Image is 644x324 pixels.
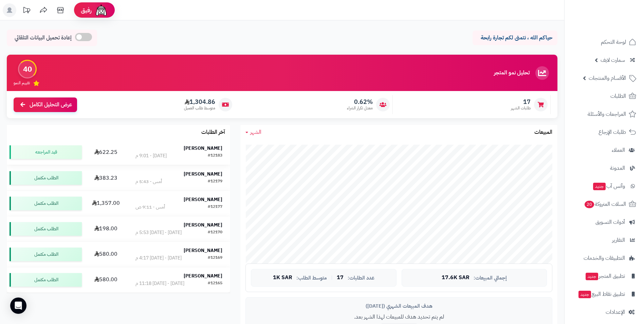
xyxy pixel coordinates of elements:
div: الطلب مكتمل [10,222,82,236]
div: الطلب مكتمل [10,248,82,261]
span: الشهر [250,128,261,136]
strong: [PERSON_NAME] [184,170,222,178]
span: المدونة [610,163,625,173]
span: 1K SAR [273,275,292,281]
span: جديد [578,291,591,298]
span: متوسط طلب العميل [184,105,215,111]
td: 622.25 [85,140,128,165]
span: تطبيق المتجر [585,271,625,281]
img: ai-face.png [94,3,108,17]
strong: [PERSON_NAME] [184,247,222,254]
div: أمس - 5:43 م [135,178,162,185]
img: logo-2.png [598,19,638,33]
span: 1,304.86 [184,98,215,106]
p: لم يتم تحديد هدف للمبيعات لهذا الشهر بعد. [251,313,547,321]
div: [DATE] - [DATE] 4:17 م [135,255,182,262]
div: أمس - 9:11 ص [135,204,165,211]
span: الأقسام والمنتجات [589,73,626,83]
a: المدونة [569,160,640,176]
span: 17.6K SAR [442,275,470,281]
span: تطبيق نقاط البيع [578,289,625,299]
div: [DATE] - [DATE] 5:53 م [135,229,182,236]
span: إعادة تحميل البيانات التلقائي [15,34,72,42]
span: تقييم النمو [14,80,30,86]
div: #12183 [208,152,222,159]
span: طلبات الإرجاع [599,127,626,137]
div: الطلب مكتمل [10,273,82,287]
h3: المبيعات [534,129,552,136]
span: جديد [593,183,606,190]
a: طلبات الإرجاع [569,124,640,140]
td: 198.00 [85,216,128,241]
span: 17 [511,98,531,106]
div: #12179 [208,178,222,185]
a: عرض التحليل الكامل [14,97,77,112]
a: السلات المتروكة20 [569,196,640,212]
span: 20 [585,201,594,208]
a: الشهر [245,128,261,136]
span: التطبيقات والخدمات [584,253,625,263]
span: عدد الطلبات: [348,275,374,281]
span: طلبات الشهر [511,105,531,111]
span: إجمالي المبيعات: [474,275,507,281]
span: لوحة التحكم [601,37,626,47]
span: وآتس آب [592,181,625,191]
div: الطلب مكتمل [10,171,82,185]
span: رفيق [81,6,92,14]
td: 580.00 [85,242,128,267]
div: قيد المراجعه [10,145,82,159]
div: #12170 [208,229,222,236]
span: 0.62% [347,98,373,106]
p: حياكم الله ، نتمنى لكم تجارة رابحة [478,34,552,42]
a: التطبيقات والخدمات [569,250,640,266]
div: هدف المبيعات الشهري ([DATE]) [251,303,547,310]
td: 383.23 [85,165,128,191]
a: تطبيق نقاط البيعجديد [569,286,640,302]
a: العملاء [569,142,640,158]
div: الطلب مكتمل [10,197,82,210]
a: تطبيق المتجرجديد [569,268,640,284]
div: [DATE] - 9:01 م [135,152,167,159]
span: التقارير [612,235,625,245]
a: أدوات التسويق [569,214,640,230]
span: معدل تكرار الشراء [347,105,373,111]
strong: [PERSON_NAME] [184,272,222,280]
a: الإعدادات [569,304,640,320]
span: العملاء [612,145,625,155]
span: الإعدادات [606,307,625,317]
span: السلات المتروكة [584,199,626,209]
div: #12165 [208,280,222,287]
a: المراجعات والأسئلة [569,106,640,122]
span: 17 [337,275,344,281]
a: وآتس آبجديد [569,178,640,194]
a: تحديثات المنصة [18,3,35,19]
span: | [331,275,333,280]
td: 580.00 [85,267,128,292]
a: التقارير [569,232,640,248]
div: Open Intercom Messenger [10,298,26,314]
h3: تحليل نمو المتجر [494,70,530,76]
span: أدوات التسويق [595,217,625,227]
strong: [PERSON_NAME] [184,221,222,229]
span: عرض التحليل الكامل [30,101,72,109]
span: سمارت لايف [601,55,625,65]
div: [DATE] - [DATE] 11:18 م [135,280,184,287]
span: جديد [586,273,598,280]
td: 1,357.00 [85,191,128,216]
span: متوسط الطلب: [296,275,327,281]
a: الطلبات [569,88,640,104]
div: #12177 [208,204,222,211]
h3: آخر الطلبات [201,129,225,136]
strong: [PERSON_NAME] [184,196,222,203]
span: الطلبات [610,91,626,101]
strong: [PERSON_NAME] [184,145,222,152]
a: لوحة التحكم [569,34,640,50]
span: المراجعات والأسئلة [588,109,626,119]
div: #12169 [208,255,222,262]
